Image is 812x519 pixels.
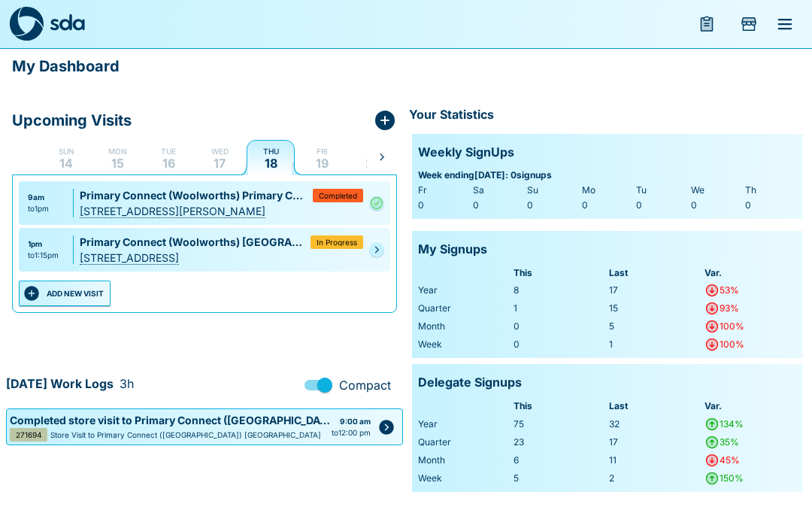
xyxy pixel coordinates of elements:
[514,435,606,450] div: 23
[418,471,511,486] div: Week
[418,240,487,259] p: My Signups
[514,471,606,486] div: 5
[374,414,399,440] button: Edit
[720,471,744,486] div: 150%
[514,319,606,334] div: 0
[473,198,525,213] div: 0
[514,301,606,316] div: 1
[418,168,797,183] span: Week ending [DATE] : 0 signups
[514,283,606,298] div: 8
[28,203,49,214] div: to 1pm
[12,54,120,78] p: My Dashboard
[609,319,701,334] div: 5
[12,109,132,132] p: Upcoming Visits
[691,183,743,198] div: We
[373,108,397,132] button: Add Store Visit
[369,242,384,257] a: Pending
[418,301,511,316] div: Quarter
[9,7,44,41] img: sda-logo-dark.svg
[745,198,797,213] div: 0
[514,337,606,352] div: 0
[720,337,744,352] div: 100%
[720,453,740,468] div: 45%
[514,399,606,414] div: This
[514,266,606,281] div: This
[704,266,797,281] div: Var.
[514,453,606,468] div: 6
[340,417,371,426] strong: 9:00 am
[582,183,634,198] div: Mo
[418,337,511,352] div: Week
[609,399,701,414] div: Last
[369,194,384,212] svg: Complete
[609,337,701,352] div: 1
[731,6,767,42] button: Add Store Visit
[527,198,579,213] div: 0
[28,238,59,250] div: 1pm
[365,157,381,169] p: 20
[418,198,470,213] div: 0
[418,143,514,162] p: Weekly SignUps
[609,453,701,468] div: 11
[161,145,176,157] p: Tue
[609,435,701,450] div: 17
[50,429,321,441] p: Store Visit to Primary Connect ([GEOGRAPHIC_DATA]) [GEOGRAPHIC_DATA]
[720,417,744,432] div: 134%
[636,198,688,213] div: 0
[473,183,525,198] div: Sa
[59,157,73,169] p: 14
[108,145,127,157] p: Mon
[120,375,134,393] span: 3h
[10,412,332,428] p: Completed store visit to Primary Connect ([GEOGRAPHIC_DATA]) [GEOGRAPHIC_DATA]
[514,417,606,432] div: 75
[409,105,494,125] p: Your Statistics
[80,187,313,203] p: Primary Connect (Woolworths) Primary Connect X Dock
[59,145,74,157] p: Sun
[19,281,111,306] button: ADD NEW VISIT
[582,198,634,213] div: 0
[418,319,511,334] div: Month
[80,234,311,250] p: Primary Connect (Woolworths) [GEOGRAPHIC_DATA] Fresh (MFDC)
[745,183,797,198] div: Th
[6,375,114,394] p: [DATE] Work Logs
[418,435,511,450] div: Quarter
[317,238,357,246] span: In Progress
[689,6,725,42] button: menu
[316,157,329,169] p: 19
[372,245,381,254] svg: Pending
[720,319,744,334] div: 100%
[211,145,229,157] p: Wed
[609,417,701,432] div: 32
[720,283,739,298] div: 53%
[636,183,688,198] div: Tu
[366,145,380,157] p: Sat
[720,301,739,316] div: 93%
[609,471,701,486] div: 2
[16,431,41,439] span: 271694
[319,192,357,199] span: Completed
[50,14,85,31] img: sda-logotype.svg
[609,301,701,316] div: 15
[609,266,701,281] div: Last
[704,399,797,414] div: Var.
[28,250,59,261] div: to 1:15pm
[418,453,511,468] div: Month
[767,6,803,42] button: menu
[609,283,701,298] div: 17
[339,376,391,394] span: Compact
[418,373,522,393] p: Delegate Signups
[527,183,579,198] div: Su
[28,192,49,203] div: 9am
[418,283,511,298] div: Year
[369,196,384,211] a: Complete
[720,435,739,450] div: 35%
[332,427,371,439] span: to 12:00 pm
[317,145,328,157] p: Fri
[214,157,226,169] p: 17
[418,417,511,432] div: Year
[111,157,124,169] p: 15
[691,198,743,213] div: 0
[418,183,470,198] div: Fr
[162,157,175,169] p: 16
